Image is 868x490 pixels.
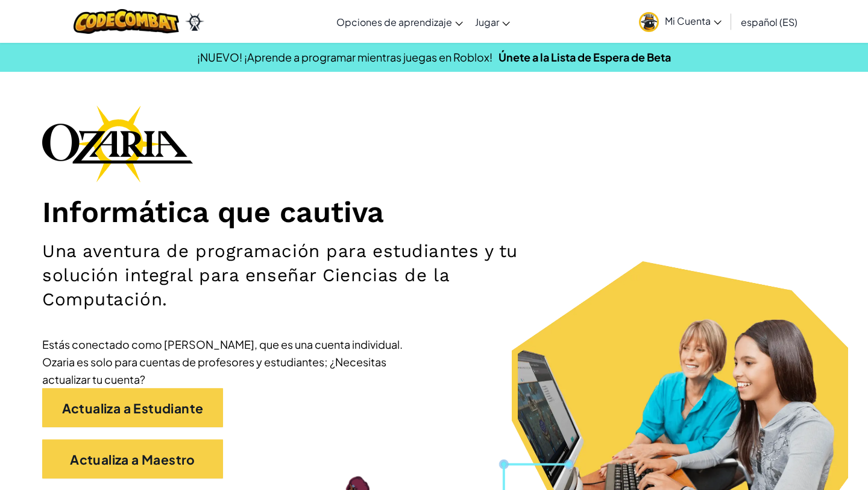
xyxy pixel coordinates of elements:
[498,50,671,64] a: Únete a la Lista de Espera de Beta
[42,241,518,310] font: Una aventura de programación para estudiantes y tu solución integral para enseñar Ciencias de la ...
[639,12,659,32] img: avatar
[42,439,223,479] a: Actualiza a Maestro
[741,16,797,28] font: español (ES)
[42,195,384,229] font: Informática que cautiva
[185,13,204,31] img: Ozaria
[330,5,469,38] a: Opciones de aprendizaje
[475,16,499,28] font: Jugar
[70,452,195,468] font: Actualiza a Maestro
[42,337,403,386] font: Estás conectado como [PERSON_NAME], que es una cuenta individual. Ozaria es solo para cuentas de ...
[62,400,204,416] font: Actualiza a Estudiante
[42,105,193,182] img: Logotipo de la marca Ozaria
[735,5,804,38] a: español (ES)
[42,388,223,427] a: Actualiza a Estudiante
[74,9,179,34] img: Logotipo de CodeCombat
[633,2,728,40] a: Mi Cuenta
[665,14,711,27] font: Mi Cuenta
[197,50,492,64] font: ¡NUEVO! ¡Aprende a programar mientras juegas en Roblox!
[469,5,516,38] a: Jugar
[336,16,452,28] font: Opciones de aprendizaje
